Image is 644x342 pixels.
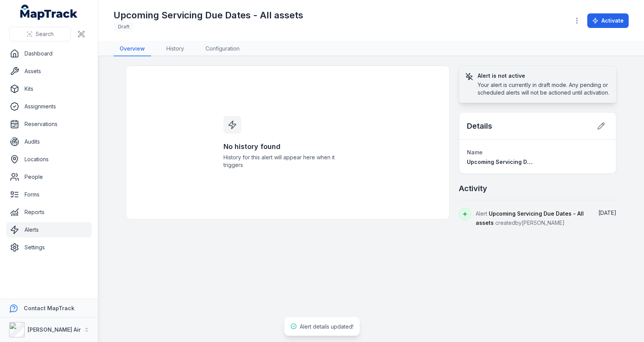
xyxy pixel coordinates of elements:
button: Search [9,27,71,41]
a: Dashboard [6,46,92,61]
strong: [PERSON_NAME] Air [28,326,81,333]
div: Your alert is currently in draft mode. Any pending or scheduled alerts will not be actioned until... [478,81,610,97]
a: Reports [6,205,92,220]
a: Reservations [6,116,92,132]
div: Draft [113,21,134,32]
span: Upcoming Servicing Due Dates - All assets [467,159,583,165]
h1: Upcoming Servicing Due Dates - All assets [113,9,303,21]
a: MapTrack [20,5,78,20]
h3: No history found [223,141,352,152]
a: Kits [6,81,92,97]
a: Assets [6,64,92,79]
span: Alert created by [PERSON_NAME] [476,210,584,226]
a: Alerts [6,222,92,237]
span: Alert details updated! [300,323,353,330]
span: History for this alert will appear here when it triggers [223,154,352,169]
span: Name [467,149,483,155]
button: Activate [587,13,629,28]
a: Settings [6,240,92,255]
strong: Contact MapTrack [24,305,74,311]
a: History [160,42,190,56]
h2: Activity [459,183,487,194]
a: Overview [113,42,151,56]
a: Locations [6,152,92,167]
a: Configuration [199,42,246,56]
span: Search [36,30,54,38]
span: Upcoming Servicing Due Dates - All assets [476,210,584,226]
a: Forms [6,187,92,202]
time: 18/08/2025, 10:56:57 am [598,209,616,216]
a: Audits [6,134,92,149]
a: Assignments [6,99,92,114]
h2: Details [467,121,492,131]
a: People [6,169,92,185]
span: [DATE] [598,209,616,216]
h3: Alert is not active [478,72,610,80]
